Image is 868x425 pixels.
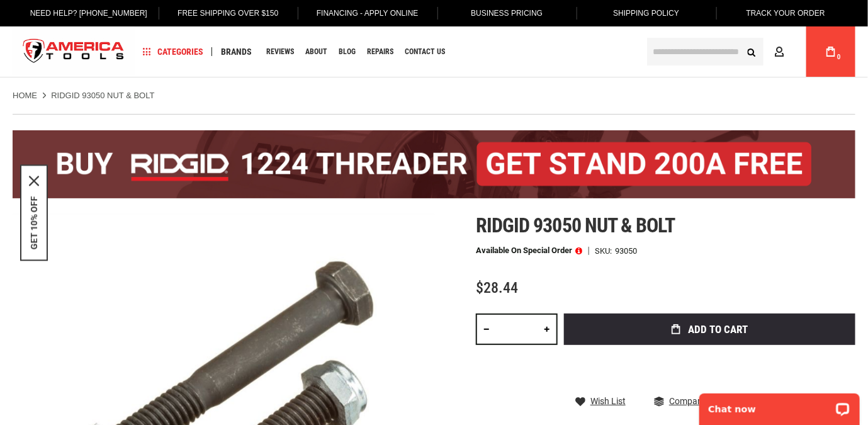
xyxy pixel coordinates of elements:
[564,314,855,345] button: Add to Cart
[221,47,252,56] span: Brands
[689,324,748,335] span: Add to Cart
[261,43,300,60] a: Reviews
[143,47,203,56] span: Categories
[215,43,257,60] a: Brands
[405,48,445,55] span: Contact Us
[305,48,327,55] span: About
[561,349,858,385] iframe: Secure express checkout frame
[51,91,154,100] strong: RIDGID 93050 NUT & BOLT
[137,43,209,60] a: Categories
[819,26,843,77] a: 0
[13,28,135,76] img: America Tools
[300,43,333,60] a: About
[13,130,855,198] img: BOGO: Buy the RIDGID® 1224 Threader (26092), get the 92467 200A Stand FREE!
[29,176,39,186] svg: close icon
[476,279,518,297] span: $28.44
[740,40,764,64] button: Search
[339,48,356,55] span: Blog
[691,385,868,425] iframe: LiveChat chat widget
[361,43,399,60] a: Repairs
[333,43,361,60] a: Blog
[669,397,705,405] span: Compare
[654,395,705,407] a: Compare
[13,90,37,101] a: Home
[590,397,626,405] span: Wish List
[476,213,675,237] span: Ridgid 93050 nut & bolt
[595,247,615,255] strong: SKU
[399,43,451,60] a: Contact Us
[837,54,841,60] span: 0
[367,48,393,55] span: Repairs
[615,247,637,255] div: 93050
[29,176,39,186] button: Close
[13,28,135,76] a: store logo
[575,395,626,407] a: Wish List
[613,9,679,18] span: Shipping Policy
[266,48,294,55] span: Reviews
[476,246,582,255] p: Available on Special Order
[29,196,39,249] button: GET 10% OFF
